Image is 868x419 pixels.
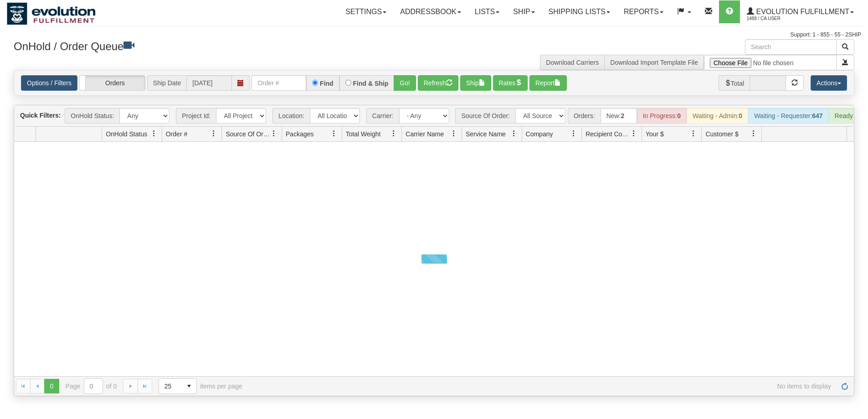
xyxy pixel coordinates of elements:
a: Reports [617,0,670,23]
label: Find & Ship [353,80,389,87]
a: Service Name filter column settings [506,126,522,141]
a: Recipient Country filter column settings [626,126,642,141]
a: Settings [339,0,393,23]
span: Packages [286,129,313,139]
a: Refresh [837,379,852,393]
span: Service Name [466,129,506,139]
span: 25 [164,382,176,391]
span: Source Of Order: [455,108,515,124]
label: Find [320,80,334,87]
span: Company [526,129,553,139]
h3: OnHold / Order Queue [14,39,427,52]
strong: 0 [677,112,681,119]
label: Quick Filters: [20,111,61,120]
button: Search [836,39,854,55]
input: Import [704,55,837,70]
a: Company filter column settings [566,126,581,141]
a: Carrier Name filter column settings [446,126,462,141]
a: Total Weight filter column settings [386,126,401,141]
span: Page of 0 [66,378,117,394]
div: grid toolbar [14,105,854,127]
a: Addressbook [393,0,468,23]
span: Location: [272,108,310,124]
a: Ship [506,0,541,23]
button: Ship [460,75,491,91]
strong: 0 [739,112,742,119]
strong: 647 [812,112,822,119]
div: Support: 1 - 855 - 55 - 2SHIP [7,31,861,39]
div: New: [601,108,637,124]
input: Search [745,39,837,55]
span: Total [719,75,750,91]
span: 1488 / CA User [747,14,815,23]
span: Orders: [568,108,601,124]
a: Download Carriers [546,59,599,66]
button: Rates [493,75,528,91]
img: logo1488.jpg [7,2,96,25]
a: Options / Filters [21,75,77,91]
span: OnHold Status: [65,108,119,124]
div: In Progress: [637,108,687,124]
a: Evolution Fulfillment 1488 / CA User [740,0,861,23]
span: Your $ [646,129,664,139]
button: Go! [394,75,416,91]
button: Refresh [418,75,458,91]
span: select [182,379,196,393]
input: Order # [252,75,306,91]
div: Waiting - Requester: [748,108,828,124]
a: Shipping lists [542,0,617,23]
span: OnHold Status [106,129,147,139]
span: items per page [159,378,242,394]
a: Download Import Template File [610,59,698,66]
div: Waiting - Admin: [687,108,748,124]
a: Customer $ filter column settings [746,126,761,141]
a: Source Of Order filter column settings [266,126,282,141]
a: Order # filter column settings [206,126,221,141]
a: OnHold Status filter column settings [146,126,162,141]
span: Evolution Fulfillment [754,8,849,16]
a: Your $ filter column settings [686,126,701,141]
span: Project Id: [176,108,216,124]
span: Carrier Name [406,129,444,139]
iframe: chat widget [847,163,867,256]
button: Report [529,75,567,91]
span: No items to display [255,383,831,390]
a: Packages filter column settings [326,126,342,141]
span: Page sizes drop down [159,378,197,394]
a: Lists [468,0,506,23]
span: Carrier: [366,108,399,124]
span: Total Weight [346,129,381,139]
label: Orders [80,76,145,90]
span: Ship Date [147,75,186,91]
span: Recipient Country [586,129,630,139]
span: Page 0 [44,379,59,393]
span: Order # [166,129,187,139]
button: Actions [811,75,847,91]
span: Source Of Order [226,129,270,139]
span: Customer $ [705,129,738,139]
strong: 2 [621,112,625,119]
